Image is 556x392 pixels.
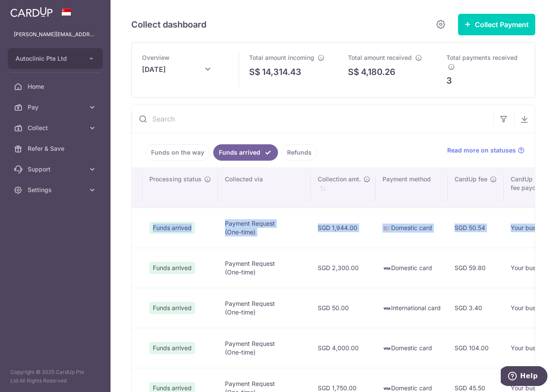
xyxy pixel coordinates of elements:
[382,264,391,273] img: visa-sm-192604c4577d2d35970c8ed26b86981c2741ebd56154ab54ad91a526f0f24972.png
[376,168,448,208] th: Payment method
[376,248,448,288] td: Domestic card
[311,208,376,248] td: SGD 1,944.00
[448,208,504,248] td: SGD 50.54
[28,124,85,132] span: Collect
[28,144,85,153] span: Refer & Save
[311,328,376,368] td: SGD 4,000.00
[218,248,311,288] td: Payment Request (One-time)
[142,54,170,61] span: Overview
[262,65,301,78] p: 14,314.43
[361,65,395,78] p: 4,180.26
[446,74,452,87] p: 3
[213,144,278,161] a: Funds arrived
[376,208,448,248] td: Domestic card
[218,288,311,328] td: Payment Request (One-time)
[455,175,487,184] span: CardUp fee
[448,168,504,208] th: CardUp fee
[446,54,518,61] span: Total payments received
[281,144,317,161] a: Refunds
[311,248,376,288] td: SGD 2,300.00
[311,288,376,328] td: SGD 50.00
[149,262,195,274] span: Funds arrived
[318,175,361,184] span: Collection amt.
[511,175,538,192] span: CardUp fee payor
[447,146,524,155] a: Read more on statuses
[249,54,314,61] span: Total amount incoming
[28,186,85,194] span: Settings
[376,328,448,368] td: Domestic card
[218,328,311,368] td: Payment Request (One-time)
[448,328,504,368] td: SGD 104.00
[16,54,79,63] span: Autoclinic Pte Ltd
[149,302,195,314] span: Funds arrived
[19,6,37,14] span: Help
[458,14,535,35] button: Collect Payment
[311,168,376,208] th: Collection amt. : activate to sort column ascending
[149,342,195,354] span: Funds arrived
[132,105,493,133] input: Search
[28,82,85,91] span: Home
[28,165,85,174] span: Support
[448,288,504,328] td: SGD 3.40
[348,65,359,78] span: S$
[448,248,504,288] td: SGD 59.80
[382,344,391,353] img: visa-sm-192604c4577d2d35970c8ed26b86981c2741ebd56154ab54ad91a526f0f24972.png
[447,146,516,155] span: Read more on statuses
[14,30,97,39] p: [PERSON_NAME][EMAIL_ADDRESS][PERSON_NAME][DOMAIN_NAME]
[382,304,391,313] img: visa-sm-192604c4577d2d35970c8ed26b86981c2741ebd56154ab54ad91a526f0f24972.png
[28,103,85,112] span: Pay
[382,224,391,233] img: mastercard-sm-87a3fd1e0bddd137fecb07648320f44c262e2538e7db6024463105ddbc961eb2.png
[142,168,218,208] th: Processing status
[149,175,202,184] span: Processing status
[376,288,448,328] td: International card
[8,48,103,69] button: Autoclinic Pte Ltd
[149,222,195,234] span: Funds arrived
[218,168,311,208] th: Collected via
[501,366,547,388] iframe: Opens a widget where you can find more information
[131,18,206,31] h5: Collect dashboard
[348,54,412,61] span: Total amount received
[218,208,311,248] td: Payment Request (One-time)
[145,144,210,161] a: Funds on the way
[10,7,53,17] img: CardUp
[249,65,260,78] span: S$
